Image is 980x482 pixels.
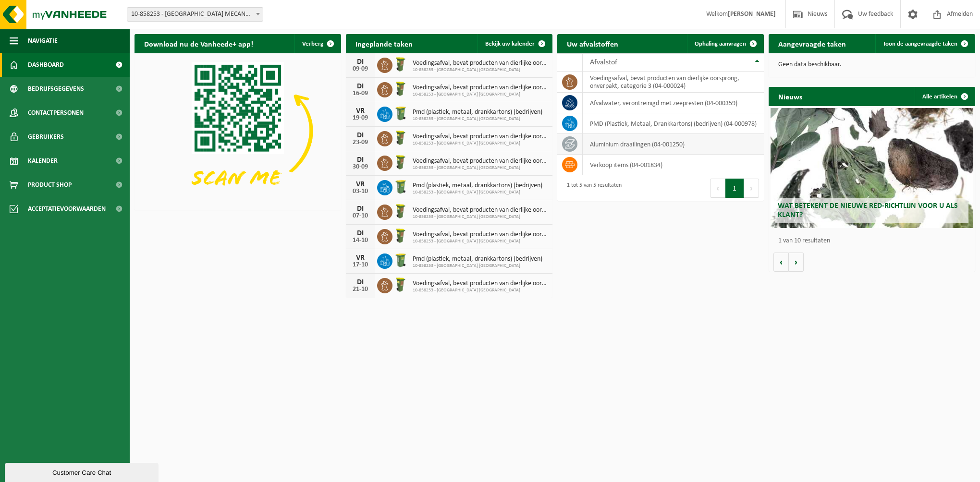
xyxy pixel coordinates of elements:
span: 10-858253 - PHOENIX MECANO NV - DEINZE [127,8,263,21]
strong: [PERSON_NAME] [728,11,776,18]
span: 10-858253 - [GEOGRAPHIC_DATA] [GEOGRAPHIC_DATA] [413,214,548,220]
span: Gebruikers [28,125,64,149]
div: DI [351,278,370,286]
img: WB-0240-HPE-GN-50 [392,179,409,195]
p: Geen data beschikbaar. [778,61,966,68]
div: 23-09 [351,139,370,146]
button: Volgende [789,253,804,272]
span: Pmd (plastiek, metaal, drankkartons) (bedrijven) [413,108,542,116]
h2: Uw afvalstoffen [557,34,628,53]
img: WB-0060-HPE-GN-50 [392,203,409,219]
a: Bekijk uw kalender [478,34,551,53]
span: Afvalstof [590,59,617,66]
div: DI [351,83,370,90]
a: Wat betekent de nieuwe RED-richtlijn voor u als klant? [771,108,973,228]
img: WB-0060-HPE-GN-50 [392,228,409,244]
span: 10-858253 - [GEOGRAPHIC_DATA] [GEOGRAPHIC_DATA] [413,239,548,244]
span: Voedingsafval, bevat producten van dierlijke oorsprong, onverpakt, categorie 3 [413,157,548,165]
a: Ophaling aanvragen [687,34,763,53]
p: 1 van 10 resultaten [778,238,970,244]
button: Vorige [773,253,789,272]
span: Kalender [28,149,58,173]
span: Voedingsafval, bevat producten van dierlijke oorsprong, onverpakt, categorie 3 [413,231,548,239]
div: 14-10 [351,237,370,244]
div: DI [351,58,370,66]
h2: Download nu de Vanheede+ app! [135,34,263,53]
div: DI [351,156,370,164]
img: WB-0060-HPE-GN-50 [392,56,409,72]
span: Product Shop [28,173,72,197]
div: DI [351,205,370,213]
span: Voedingsafval, bevat producten van dierlijke oorsprong, onverpakt, categorie 3 [413,60,548,67]
h2: Nieuws [769,87,812,106]
td: PMD (Plastiek, Metaal, Drankkartons) (bedrijven) (04-000978) [583,113,764,134]
span: Pmd (plastiek, metaal, drankkartons) (bedrijven) [413,182,542,190]
td: voedingsafval, bevat producten van dierlijke oorsprong, onverpakt, categorie 3 (04-000024) [583,72,764,93]
div: DI [351,132,370,139]
img: WB-0240-HPE-GN-50 [392,105,409,121]
img: WB-0240-HPE-GN-50 [392,252,409,268]
div: VR [351,107,370,115]
span: Verberg [302,41,323,47]
div: VR [351,254,370,262]
button: 1 [725,179,744,198]
span: 10-858253 - [GEOGRAPHIC_DATA] [GEOGRAPHIC_DATA] [413,92,548,97]
span: 10-858253 - [GEOGRAPHIC_DATA] [GEOGRAPHIC_DATA] [413,263,542,269]
img: Download de VHEPlus App [135,53,341,208]
img: WB-0060-HPE-GN-50 [392,154,409,170]
span: Acceptatievoorwaarden [28,197,106,221]
button: Verberg [294,34,340,53]
div: 1 tot 5 van 5 resultaten [562,178,622,199]
span: Toon de aangevraagde taken [883,41,957,47]
div: 21-10 [351,286,370,293]
span: Voedingsafval, bevat producten van dierlijke oorsprong, onverpakt, categorie 3 [413,206,548,214]
div: 17-10 [351,262,370,268]
h2: Ingeplande taken [346,34,422,53]
button: Previous [710,179,725,198]
span: Contactpersonen [28,101,84,125]
div: 16-09 [351,90,370,97]
span: Wat betekent de nieuwe RED-richtlijn voor u als klant? [778,202,958,219]
img: WB-0060-HPE-GN-50 [392,277,409,293]
span: Ophaling aanvragen [695,41,746,47]
span: 10-858253 - [GEOGRAPHIC_DATA] [GEOGRAPHIC_DATA] [413,116,542,122]
span: 10-858253 - [GEOGRAPHIC_DATA] [GEOGRAPHIC_DATA] [413,190,542,195]
button: Next [744,179,759,198]
td: aluminium draailingen (04-001250) [583,134,764,155]
div: 19-09 [351,115,370,121]
span: 10-858253 - PHOENIX MECANO NV - DEINZE [127,7,263,22]
td: verkoop items (04-001834) [583,155,764,175]
div: DI [351,229,370,237]
span: Bedrijfsgegevens [28,77,84,101]
img: WB-0060-HPE-GN-50 [392,81,409,97]
span: Voedingsafval, bevat producten van dierlijke oorsprong, onverpakt, categorie 3 [413,84,548,92]
span: 10-858253 - [GEOGRAPHIC_DATA] [GEOGRAPHIC_DATA] [413,141,548,146]
span: 10-858253 - [GEOGRAPHIC_DATA] [GEOGRAPHIC_DATA] [413,67,548,73]
a: Toon de aangevraagde taken [875,34,974,53]
div: VR [351,181,370,188]
a: Alle artikelen [915,87,974,106]
span: 10-858253 - [GEOGRAPHIC_DATA] [GEOGRAPHIC_DATA] [413,165,548,171]
span: Voedingsafval, bevat producten van dierlijke oorsprong, onverpakt, categorie 3 [413,280,548,288]
div: 03-10 [351,188,370,195]
img: WB-0060-HPE-GN-50 [392,130,409,146]
span: Voedingsafval, bevat producten van dierlijke oorsprong, onverpakt, categorie 3 [413,133,548,141]
span: Navigatie [28,29,58,53]
div: 07-10 [351,213,370,219]
div: 30-09 [351,164,370,170]
span: Dashboard [28,53,64,77]
iframe: chat widget [5,461,160,482]
span: Bekijk uw kalender [485,41,535,47]
div: 09-09 [351,66,370,72]
span: Pmd (plastiek, metaal, drankkartons) (bedrijven) [413,255,542,263]
h2: Aangevraagde taken [769,34,856,53]
span: 10-858253 - [GEOGRAPHIC_DATA] [GEOGRAPHIC_DATA] [413,288,548,293]
td: afvalwater, verontreinigd met zeepresten (04-000359) [583,93,764,113]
